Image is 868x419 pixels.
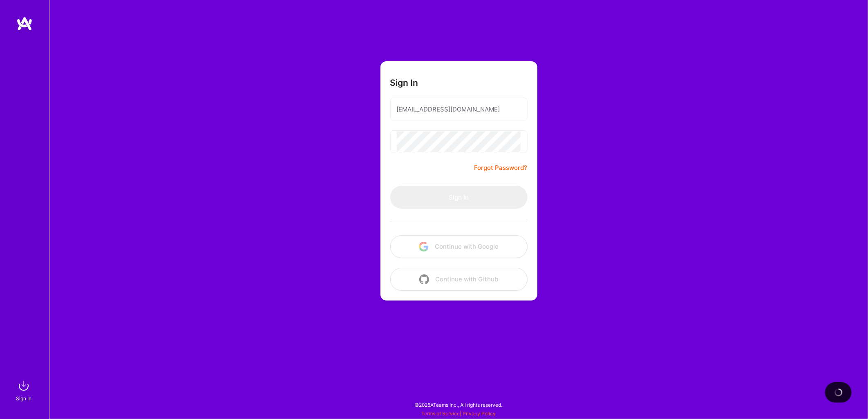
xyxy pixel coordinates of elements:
[16,394,31,403] div: Sign In
[17,378,32,403] a: sign inSign In
[397,99,521,120] input: Email...
[474,163,528,173] a: Forgot Password?
[16,378,32,394] img: sign in
[390,235,528,258] button: Continue with Google
[419,274,429,284] img: icon
[49,394,868,415] div: © 2025 ATeams Inc., All rights reserved.
[390,186,528,209] button: Sign In
[421,410,496,417] span: |
[421,410,460,417] a: Terms of Service
[390,78,418,88] h3: Sign In
[463,410,496,417] a: Privacy Policy
[834,388,842,397] img: loading
[16,16,33,31] img: logo
[390,268,528,291] button: Continue with Github
[419,242,429,252] img: icon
